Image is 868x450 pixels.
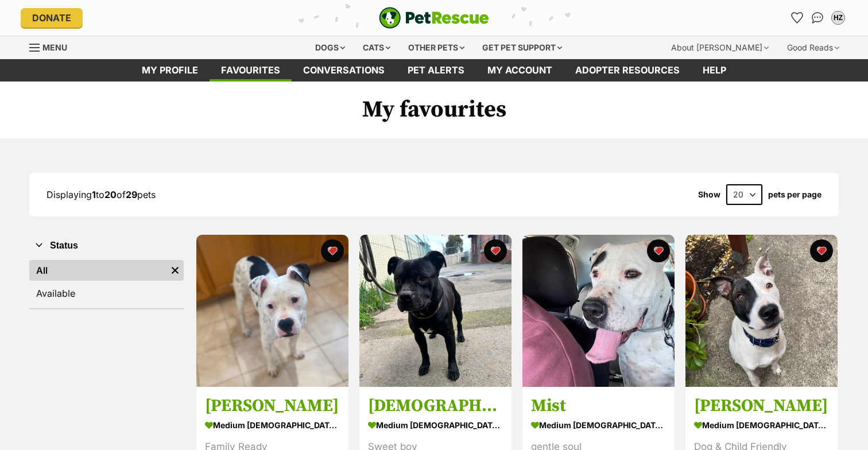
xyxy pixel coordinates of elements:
[29,260,166,281] a: All
[396,59,476,82] a: Pet alerts
[29,36,75,57] a: Menu
[21,8,83,28] a: Donate
[210,59,292,82] a: Favourites
[829,9,847,27] button: My account
[694,395,829,417] h3: [PERSON_NAME]
[531,395,666,417] h3: Mist
[29,283,184,304] a: Available
[400,36,472,59] div: Other pets
[832,12,844,24] div: HZ
[812,12,824,24] img: chat-41dd97257d64d25036548639549fe6c8038ab92f7586957e7f3b1b290dea8141.svg
[564,59,691,82] a: Adopter resources
[522,235,675,387] img: Mist
[321,239,344,262] button: favourite
[166,260,184,281] a: Remove filter
[292,59,396,82] a: conversations
[647,239,670,262] button: favourite
[788,9,847,27] ul: Account quick links
[685,235,838,387] img: Frankie
[368,395,503,417] h3: [DEMOGRAPHIC_DATA]
[768,190,821,199] label: pets per page
[663,36,777,59] div: About [PERSON_NAME]
[307,36,353,59] div: Dogs
[694,417,829,434] div: medium [DEMOGRAPHIC_DATA] Dog
[368,417,503,434] div: medium [DEMOGRAPHIC_DATA] Dog
[779,36,847,59] div: Good Reads
[474,36,570,59] div: Get pet support
[205,417,340,434] div: medium [DEMOGRAPHIC_DATA] Dog
[92,189,96,200] strong: 1
[379,7,489,29] img: logo-e224e6f780fb5917bec1dbf3a21bbac754714ae5b6737aabdf751b685950b380.svg
[355,36,398,59] div: Cats
[46,189,156,200] span: Displaying to of pets
[126,189,137,200] strong: 29
[698,190,720,199] span: Show
[42,42,67,52] span: Menu
[476,59,564,82] a: My account
[359,235,511,387] img: Hadies
[29,258,184,308] div: Status
[29,238,184,253] button: Status
[531,417,666,434] div: medium [DEMOGRAPHIC_DATA] Dog
[196,235,348,387] img: Foss
[788,9,806,27] a: Favourites
[130,59,210,82] a: My profile
[808,9,827,27] a: Conversations
[691,59,738,82] a: Help
[484,239,507,262] button: favourite
[205,395,340,417] h3: [PERSON_NAME]
[379,7,489,29] a: PetRescue
[104,189,117,200] strong: 20
[810,239,833,262] button: favourite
